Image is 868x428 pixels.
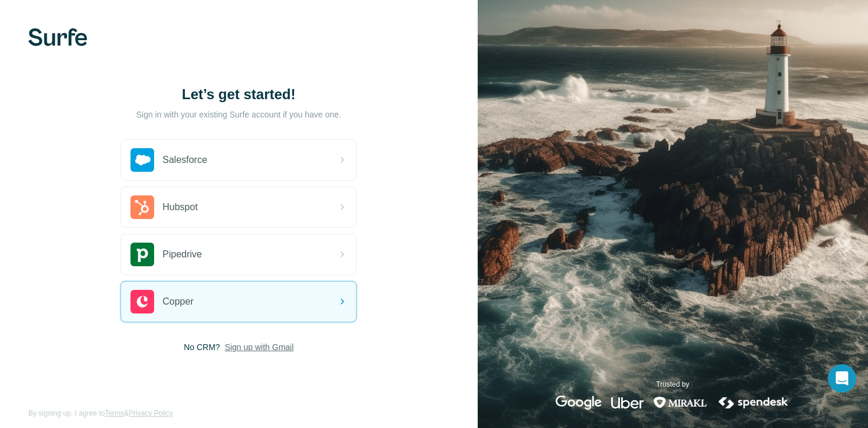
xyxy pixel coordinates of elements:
a: Privacy Policy [129,409,173,417]
span: Salesforce [162,153,207,167]
img: salesforce's logo [130,148,154,172]
img: mirakl's logo [653,396,707,410]
img: pipedrive's logo [130,243,154,266]
span: Hubspot [162,200,198,214]
a: Terms [105,409,124,417]
img: copper's logo [130,290,154,313]
img: Surfe's logo [28,28,87,46]
span: By signing up, I agree to & [28,408,173,419]
p: Sign in with your existing Surfe account if you have one. [136,109,341,120]
button: Sign up with Gmail [225,341,294,353]
span: Pipedrive [162,247,202,262]
span: No CRM? [184,341,220,353]
h1: Let’s get started! [120,85,357,104]
div: Open Intercom Messenger [828,364,856,393]
span: Copper [162,295,193,309]
p: Trusted by [656,379,689,390]
img: google's logo [556,396,602,410]
img: uber's logo [611,396,644,410]
img: spendesk's logo [717,396,790,410]
img: hubspot's logo [130,195,154,219]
